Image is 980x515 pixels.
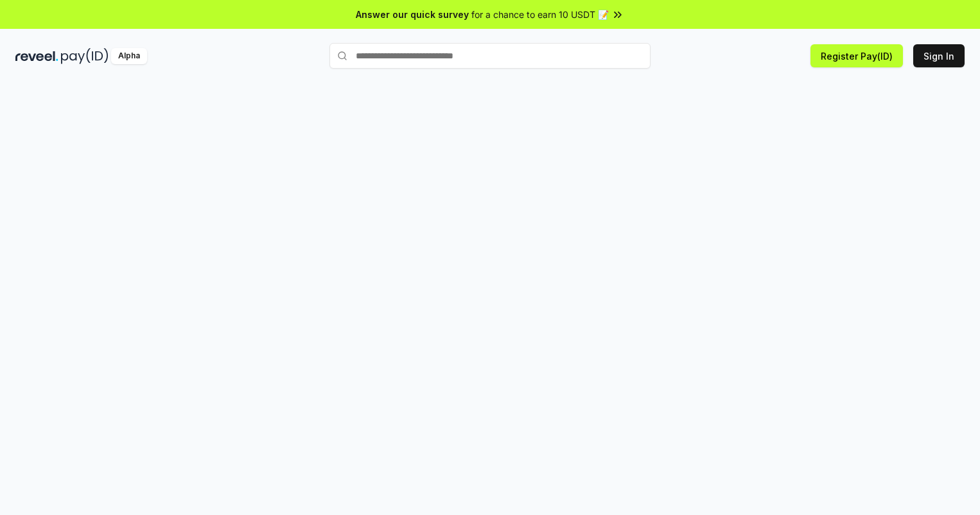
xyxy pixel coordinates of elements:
[471,8,609,21] span: for a chance to earn 10 USDT 📝
[111,48,147,64] div: Alpha
[913,44,965,67] button: Sign In
[61,48,109,64] img: pay_id
[810,44,903,67] button: Register Pay(ID)
[356,8,469,21] span: Answer our quick survey
[15,48,58,64] img: reveel_dark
